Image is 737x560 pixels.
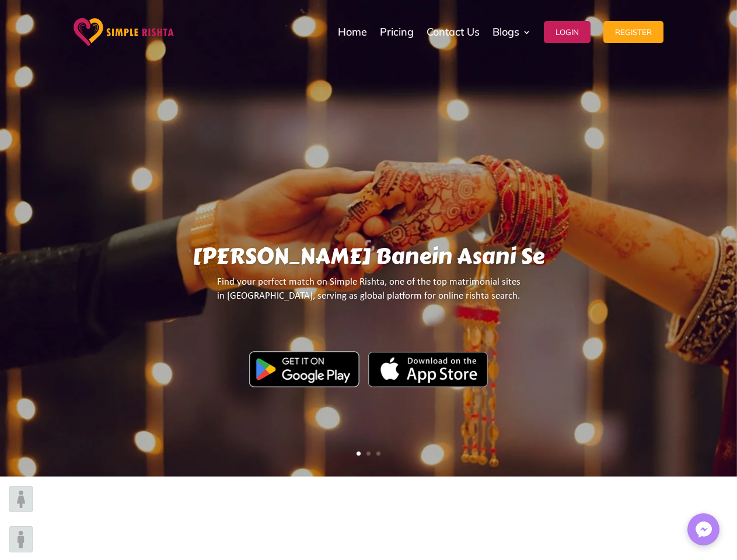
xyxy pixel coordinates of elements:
button: Login [544,21,591,43]
a: Home [338,3,367,61]
a: 2 [366,452,371,456]
img: Google Play [249,351,359,387]
h1: [PERSON_NAME] Banein Asani Se [96,243,641,275]
a: 3 [376,452,380,456]
a: 1 [357,452,361,456]
a: Login [544,3,591,61]
a: Register [603,3,663,61]
p: Find your perfect match on Simple Rishta, one of the top matrimonial sites in [GEOGRAPHIC_DATA], ... [96,275,641,313]
img: Messenger [692,518,715,541]
a: Contact Us [427,3,480,61]
a: Blogs [493,3,531,61]
a: Pricing [380,3,414,61]
button: Register [603,21,663,43]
